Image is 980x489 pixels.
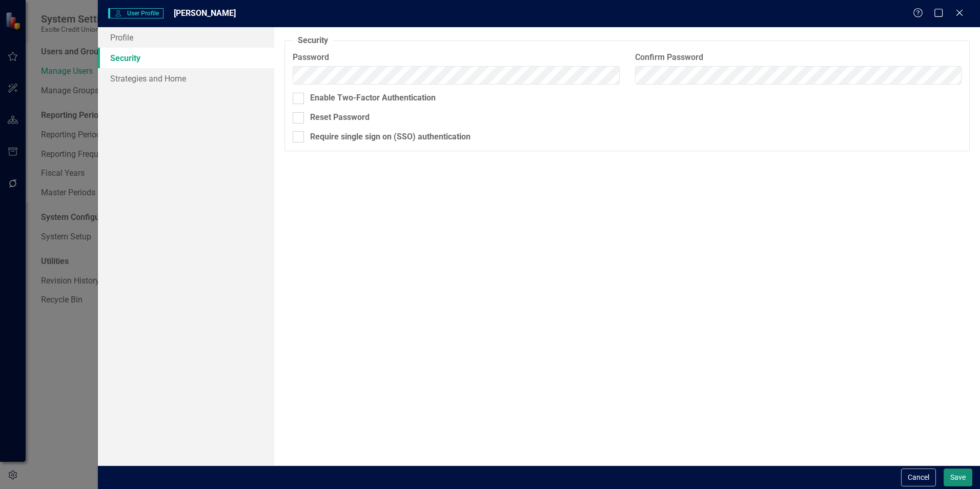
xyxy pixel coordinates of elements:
div: Reset Password [310,112,370,124]
span: User Profile [108,8,163,18]
div: Require single sign on (SSO) authentication [310,131,471,143]
button: Cancel [901,468,936,486]
legend: Security [293,35,333,47]
button: Save [944,468,972,486]
a: Profile [98,27,274,48]
span: [PERSON_NAME] [174,8,236,18]
a: Security [98,48,274,68]
label: Confirm Password [635,52,962,64]
div: Enable Two-Factor Authentication [310,92,436,104]
a: Strategies and Home [98,68,274,89]
label: Password [293,52,619,64]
